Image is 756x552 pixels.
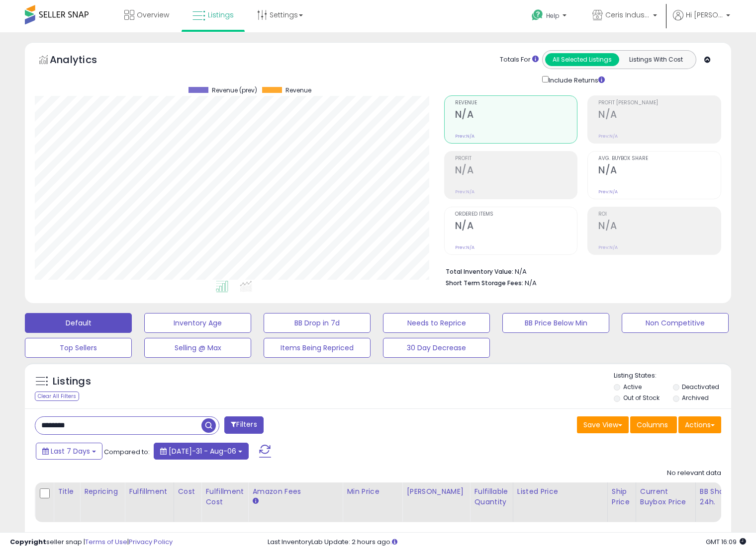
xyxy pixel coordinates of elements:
[252,486,338,497] div: Amazon Fees
[706,537,746,547] span: 2025-08-14 16:09 GMT
[455,133,474,139] small: Prev: N/A
[640,486,691,507] div: Current Buybox Price
[686,10,723,20] span: Hi [PERSON_NAME]
[619,53,693,66] button: Listings With Cost
[455,244,474,250] small: Prev: N/A
[535,74,617,85] div: Include Returns
[137,10,169,20] span: Overview
[252,497,258,506] small: Amazon Fees.
[455,220,577,234] h2: N/A
[622,313,729,333] button: Non Competitive
[10,537,46,547] strong: Copyright
[577,416,629,433] button: Save View
[700,486,736,507] div: BB Share 24h.
[500,55,539,65] div: Totals For
[673,10,730,32] a: Hi [PERSON_NAME]
[455,164,577,178] h2: N/A
[455,156,577,161] span: Profit
[598,133,618,139] small: Prev: N/A
[104,447,150,457] span: Compared to:
[623,383,642,391] label: Active
[224,416,263,434] button: Filters
[678,416,721,433] button: Actions
[446,265,714,277] li: N/A
[598,244,618,250] small: Prev: N/A
[25,338,132,358] button: Top Sellers
[598,100,721,106] span: Profit [PERSON_NAME]
[614,371,731,381] p: Listing States:
[178,486,197,497] div: Cost
[517,486,603,497] div: Listed Price
[264,338,371,358] button: Items Being Repriced
[667,469,721,478] div: No relevant data
[406,486,466,497] div: [PERSON_NAME]
[531,9,544,21] i: Get Help
[455,109,577,122] h2: N/A
[612,486,632,507] div: Ship Price
[53,375,91,389] h5: Listings
[598,109,721,122] h2: N/A
[85,537,127,547] a: Terms of Use
[129,486,169,497] div: Fulfillment
[474,486,508,507] div: Fulfillable Quantity
[598,156,721,161] span: Avg. Buybox Share
[208,10,234,20] span: Listings
[446,267,513,276] b: Total Inventory Value:
[144,313,251,333] button: Inventory Age
[154,443,249,460] button: [DATE]-31 - Aug-06
[144,338,251,358] button: Selling @ Max
[598,212,721,217] span: ROI
[455,189,474,195] small: Prev: N/A
[598,189,618,195] small: Prev: N/A
[51,446,90,456] span: Last 7 Days
[205,486,244,507] div: Fulfillment Cost
[545,53,619,66] button: All Selected Listings
[630,416,677,433] button: Columns
[10,538,173,547] div: seller snap | |
[212,87,257,94] span: Revenue (prev)
[36,443,102,460] button: Last 7 Days
[347,486,398,497] div: Min Price
[546,11,560,20] span: Help
[383,338,490,358] button: 30 Day Decrease
[623,394,660,402] label: Out of Stock
[605,10,650,20] span: Ceris Industries, LLC
[598,220,721,234] h2: N/A
[637,420,668,430] span: Columns
[50,53,116,69] h5: Analytics
[682,394,709,402] label: Archived
[682,383,719,391] label: Deactivated
[446,279,523,287] b: Short Term Storage Fees:
[58,486,76,497] div: Title
[268,538,746,547] div: Last InventoryLab Update: 2 hours ago.
[598,164,721,178] h2: N/A
[525,278,537,288] span: N/A
[129,537,173,547] a: Privacy Policy
[25,313,132,333] button: Default
[35,392,79,401] div: Clear All Filters
[285,87,311,94] span: Revenue
[524,1,576,32] a: Help
[84,486,120,497] div: Repricing
[455,212,577,217] span: Ordered Items
[383,313,490,333] button: Needs to Reprice
[455,100,577,106] span: Revenue
[502,313,609,333] button: BB Price Below Min
[169,446,236,456] span: [DATE]-31 - Aug-06
[264,313,371,333] button: BB Drop in 7d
